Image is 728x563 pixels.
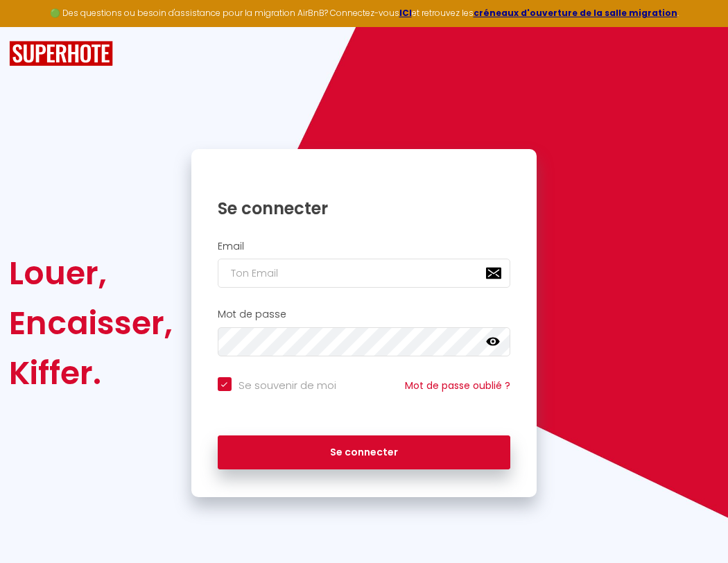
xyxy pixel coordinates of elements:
[218,309,511,320] h2: Mot de passe
[399,7,412,19] a: ICI
[9,248,173,298] div: Louer,
[218,259,511,288] input: Ton Email
[9,298,173,348] div: Encaisser,
[9,41,113,67] img: SuperHote logo
[405,379,510,392] a: Mot de passe oublié ?
[474,7,677,19] a: créneaux d'ouverture de la salle migration
[218,241,511,252] h2: Email
[9,348,173,398] div: Kiffer.
[218,198,511,219] h1: Se connecter
[218,435,511,470] button: Se connecter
